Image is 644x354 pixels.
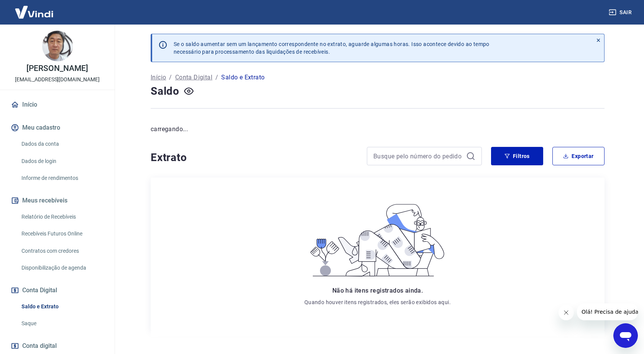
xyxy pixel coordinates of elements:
input: Busque pelo número do pedido [373,150,463,162]
a: Disponibilização de agenda [18,260,105,276]
button: Exportar [552,147,605,165]
a: Conta Digital [175,73,212,82]
a: Dados de login [18,153,105,169]
a: Saldo e Extrato [18,299,105,314]
button: Conta Digital [9,282,105,299]
h4: Saldo [151,84,179,99]
h4: Extrato [151,150,358,165]
button: Sair [607,5,635,20]
a: Início [9,96,105,113]
span: Conta digital [22,341,57,351]
p: / [215,73,218,82]
iframe: Mensagem da empresa [577,303,638,320]
p: [EMAIL_ADDRESS][DOMAIN_NAME] [15,76,100,84]
a: Informe de rendimentos [18,170,105,186]
p: Quando houver itens registrados, eles serão exibidos aqui. [304,298,451,306]
a: Relatório de Recebíveis [18,209,105,225]
button: Filtros [491,147,543,165]
a: Recebíveis Futuros Online [18,226,105,242]
a: Saque [18,316,105,331]
p: Saldo e Extrato [221,73,264,82]
p: [PERSON_NAME] [26,64,88,72]
p: Se o saldo aumentar sem um lançamento correspondente no extrato, aguarde algumas horas. Isso acon... [174,40,490,56]
iframe: Fechar mensagem [559,305,574,320]
span: Olá! Precisa de ajuda? [5,5,64,12]
span: Não há itens registrados ainda. [332,287,423,294]
a: Início [151,73,166,82]
p: / [169,73,172,82]
img: Vindi [9,0,59,24]
a: Contratos com credores [18,243,105,259]
p: carregando... [151,125,605,134]
img: 1fb4290f-8ef5-4951-bdb5-a42f20fbef56.jpeg [42,31,73,61]
iframe: Botão para abrir a janela de mensagens [613,323,638,348]
button: Meus recebíveis [9,192,105,209]
a: Dados da conta [18,136,105,152]
button: Meu cadastro [9,119,105,136]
